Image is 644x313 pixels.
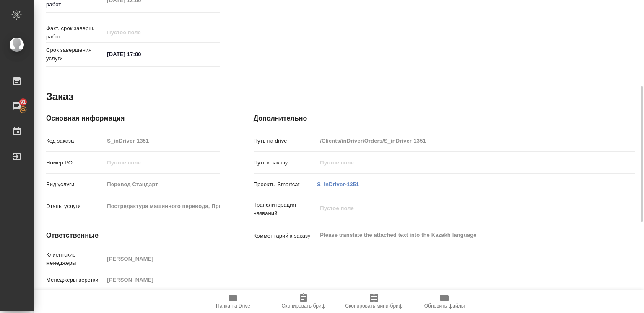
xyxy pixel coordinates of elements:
[104,135,220,147] input: Пустое поле
[46,137,104,145] p: Код заказа
[46,180,104,189] p: Вид услуги
[104,178,220,190] input: Пустое поле
[104,274,220,286] input: Пустое поле
[46,90,73,103] h2: Заказ
[281,303,325,309] span: Скопировать бриф
[104,200,220,212] input: Пустое поле
[198,290,268,313] button: Папка на Drive
[216,303,250,309] span: Папка на Drive
[254,159,317,167] p: Путь к заказу
[46,231,220,241] h4: Ответственные
[46,251,104,267] p: Клиентские менеджеры
[424,303,465,309] span: Обновить файлы
[254,232,317,240] p: Комментарий к заказу
[317,228,603,242] textarea: Please translate the attached text into the Kazakh language
[46,46,104,63] p: Срок завершения услуги
[104,156,220,169] input: Пустое поле
[46,202,104,210] p: Этапы услуги
[2,96,31,117] a: 91
[254,113,635,123] h4: Дополнительно
[339,290,409,313] button: Скопировать мини-бриф
[46,276,104,284] p: Менеджеры верстки
[46,159,104,167] p: Номер РО
[345,303,402,309] span: Скопировать мини-бриф
[46,113,220,123] h4: Основная информация
[254,201,317,218] p: Транслитерация названий
[15,98,31,106] span: 91
[46,24,104,41] p: Факт. срок заверш. работ
[268,290,339,313] button: Скопировать бриф
[254,180,317,189] p: Проекты Smartcat
[104,253,220,265] input: Пустое поле
[317,135,603,147] input: Пустое поле
[317,181,359,187] a: S_inDriver-1351
[254,137,317,145] p: Путь на drive
[317,156,603,169] input: Пустое поле
[104,26,177,38] input: Пустое поле
[409,290,480,313] button: Обновить файлы
[104,48,177,60] input: ✎ Введи что-нибудь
